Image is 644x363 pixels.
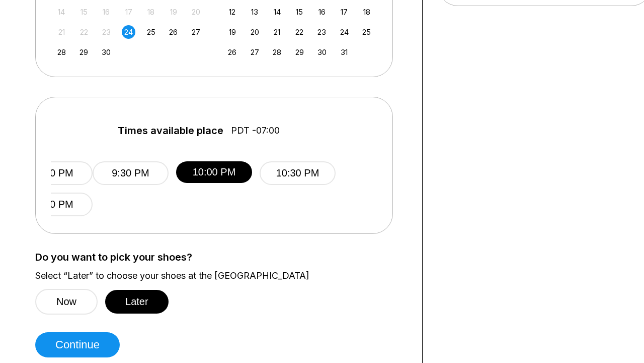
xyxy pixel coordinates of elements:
[248,5,262,19] div: Choose Monday, October 13th, 2025
[17,193,93,216] button: 9:00 PM
[100,5,113,19] div: Not available Tuesday, September 16th, 2025
[77,25,91,39] div: Not available Monday, September 22nd, 2025
[100,25,113,39] div: Not available Tuesday, September 23rd, 2025
[315,45,329,59] div: Choose Thursday, October 30th, 2025
[315,5,329,19] div: Choose Thursday, October 16th, 2025
[293,25,306,39] div: Choose Wednesday, October 22nd, 2025
[248,45,262,59] div: Choose Monday, October 27th, 2025
[225,5,239,19] div: Choose Sunday, October 12th, 2025
[35,289,98,315] button: Now
[248,25,262,39] div: Choose Monday, October 20th, 2025
[144,5,158,19] div: Not available Thursday, September 18th, 2025
[35,270,407,281] label: Select “Later” to choose your shoes at the [GEOGRAPHIC_DATA]
[55,25,68,39] div: Not available Sunday, September 21st, 2025
[270,45,284,59] div: Choose Tuesday, October 28th, 2025
[77,45,91,59] div: Choose Monday, September 29th, 2025
[35,252,407,263] label: Do you want to pick your shoes?
[189,5,203,19] div: Not available Saturday, September 20th, 2025
[338,25,351,39] div: Choose Friday, October 24th, 2025
[17,161,93,185] button: 7:00 PM
[122,5,135,19] div: Not available Wednesday, September 17th, 2025
[176,161,252,183] button: 10:00 PM
[167,25,180,39] div: Choose Friday, September 26th, 2025
[293,5,306,19] div: Choose Wednesday, October 15th, 2025
[360,5,373,19] div: Choose Saturday, October 18th, 2025
[189,25,203,39] div: Choose Saturday, September 27th, 2025
[55,5,68,19] div: Not available Sunday, September 14th, 2025
[270,5,284,19] div: Choose Tuesday, October 14th, 2025
[293,45,306,59] div: Choose Wednesday, October 29th, 2025
[225,45,239,59] div: Choose Sunday, October 26th, 2025
[167,5,180,19] div: Not available Friday, September 19th, 2025
[144,25,158,39] div: Choose Thursday, September 25th, 2025
[55,45,68,59] div: Choose Sunday, September 28th, 2025
[225,25,239,39] div: Choose Sunday, October 19th, 2025
[118,125,223,136] span: Times available place
[270,25,284,39] div: Choose Tuesday, October 21st, 2025
[77,5,91,19] div: Not available Monday, September 15th, 2025
[105,290,169,314] button: Later
[231,125,280,136] span: PDT -07:00
[338,45,351,59] div: Choose Friday, October 31st, 2025
[93,161,169,185] button: 9:30 PM
[260,161,336,185] button: 10:30 PM
[338,5,351,19] div: Choose Friday, October 17th, 2025
[35,332,120,357] button: Continue
[360,25,373,39] div: Choose Saturday, October 25th, 2025
[100,45,113,59] div: Choose Tuesday, September 30th, 2025
[122,25,135,39] div: Choose Wednesday, September 24th, 2025
[315,25,329,39] div: Choose Thursday, October 23rd, 2025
